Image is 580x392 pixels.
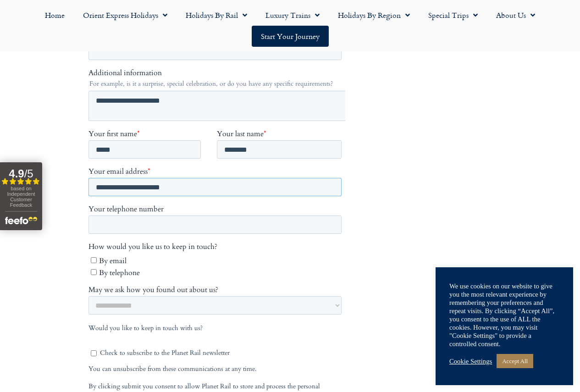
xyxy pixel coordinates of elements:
[487,5,544,26] a: About Us
[419,5,487,26] a: Special Trips
[74,5,177,26] a: Orient Express Holidays
[177,5,256,26] a: Holidays by Rail
[2,345,8,351] input: By telephone
[449,282,559,348] div: We use cookies on our website to give you the most relevant experience by remembering your prefer...
[5,5,575,47] nav: Menu
[256,5,329,26] a: Luxury Trains
[36,5,74,26] a: Home
[497,354,533,368] a: Accept All
[11,344,51,354] span: By telephone
[252,26,329,47] a: Start your Journey
[128,205,175,215] span: Your last name
[449,357,492,365] a: Cookie Settings
[329,5,419,26] a: Holidays by Region
[2,333,8,339] input: By email
[11,332,38,342] span: By email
